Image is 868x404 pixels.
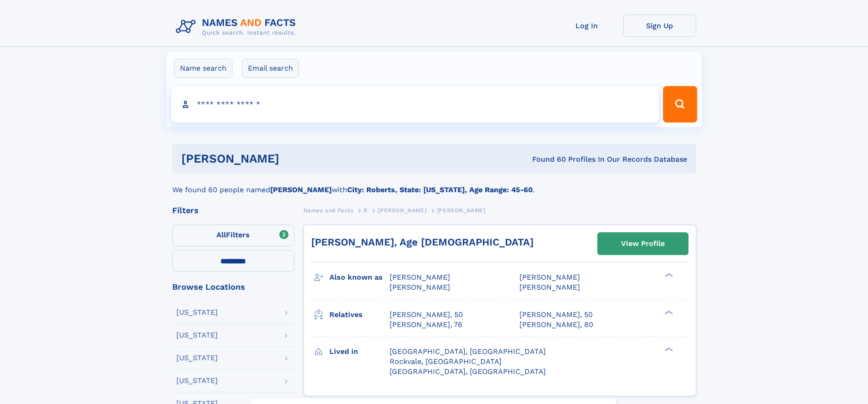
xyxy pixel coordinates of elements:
input: search input [171,86,659,123]
a: View Profile [598,233,688,255]
div: Filters [172,206,294,215]
b: [PERSON_NAME] [270,185,332,194]
span: [PERSON_NAME] [378,207,426,214]
img: Logo Names and Facts [172,15,303,39]
div: Browse Locations [172,283,294,291]
div: [US_STATE] [176,309,218,316]
h1: [PERSON_NAME] [181,153,406,164]
span: [PERSON_NAME] [519,283,580,291]
div: [US_STATE] [176,354,218,362]
h3: Also known as [329,270,390,285]
label: Name search [174,59,232,78]
h3: Relatives [329,307,390,322]
b: City: Roberts, State: [US_STATE], Age Range: 45-60 [347,185,533,194]
label: Filters [172,225,294,246]
span: [PERSON_NAME] [390,273,450,281]
div: [US_STATE] [176,332,218,339]
div: We found 60 people named with . [172,174,696,195]
h3: Lived in [329,344,390,359]
span: Rockvale, [GEOGRAPHIC_DATA] [390,357,502,366]
span: [GEOGRAPHIC_DATA], [GEOGRAPHIC_DATA] [390,367,546,376]
span: [PERSON_NAME] [519,273,580,281]
span: [PERSON_NAME] [390,283,450,291]
a: [PERSON_NAME], 50 [390,310,463,320]
span: R [364,207,368,214]
span: [GEOGRAPHIC_DATA], [GEOGRAPHIC_DATA] [390,347,546,356]
a: [PERSON_NAME], 76 [390,320,462,330]
a: R [364,205,368,216]
button: Search Button [663,86,697,123]
label: Email search [242,59,299,78]
a: Sign Up [623,15,696,37]
span: [PERSON_NAME] [437,207,486,214]
div: ❯ [663,346,673,352]
div: Found 60 Profiles In Our Records Database [406,154,687,164]
div: [US_STATE] [176,377,218,384]
span: All [216,230,226,239]
div: ❯ [663,309,673,315]
a: Names and Facts [303,205,354,216]
a: Log In [550,15,623,37]
div: View Profile [621,233,665,254]
a: [PERSON_NAME] [378,205,426,216]
a: [PERSON_NAME], 80 [519,320,593,330]
a: [PERSON_NAME], 50 [519,310,593,320]
a: [PERSON_NAME], Age [DEMOGRAPHIC_DATA] [311,236,534,248]
div: ❯ [663,272,673,278]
